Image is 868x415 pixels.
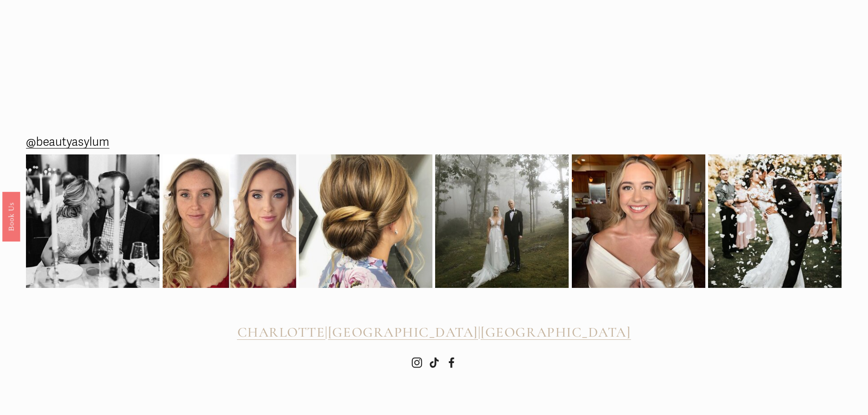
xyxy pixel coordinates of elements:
span: | [478,324,481,341]
img: Rehearsal dinner vibes from Raleigh, NC. We added a subtle braid at the top before we created her... [26,154,159,288]
img: Picture perfect 💫 @beautyasylum_charlotte @apryl_naylor_makeup #beautyasylum_apryl @uptownfunkyou... [435,154,569,288]
a: Book Us [2,191,20,241]
img: 2020 didn&rsquo;t stop this wedding celebration! 🎊😍🎉 @beautyasylum_atlanta #beautyasylum @bridal_... [708,138,842,304]
span: | [325,324,328,341]
span: [GEOGRAPHIC_DATA] [328,324,478,341]
img: So much pretty from this weekend! Here&rsquo;s one from @beautyasylum_charlotte #beautyasylum @up... [299,142,432,300]
a: [GEOGRAPHIC_DATA] [328,324,478,341]
a: TikTok [429,357,440,368]
a: Instagram [411,357,422,368]
a: CHARLOTTE [237,324,325,341]
span: CHARLOTTE [237,324,325,341]
a: [GEOGRAPHIC_DATA] [481,324,631,341]
span: [GEOGRAPHIC_DATA] [481,324,631,341]
a: Facebook [446,357,457,368]
img: It&rsquo;s been a while since we&rsquo;ve shared a before and after! Subtle makeup &amp; romantic... [163,154,296,288]
a: @beautyasylum [26,132,109,153]
img: Going into the wedding weekend with some bridal inspo for ya! 💫 @beautyasylum_charlotte #beautyas... [572,154,705,288]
